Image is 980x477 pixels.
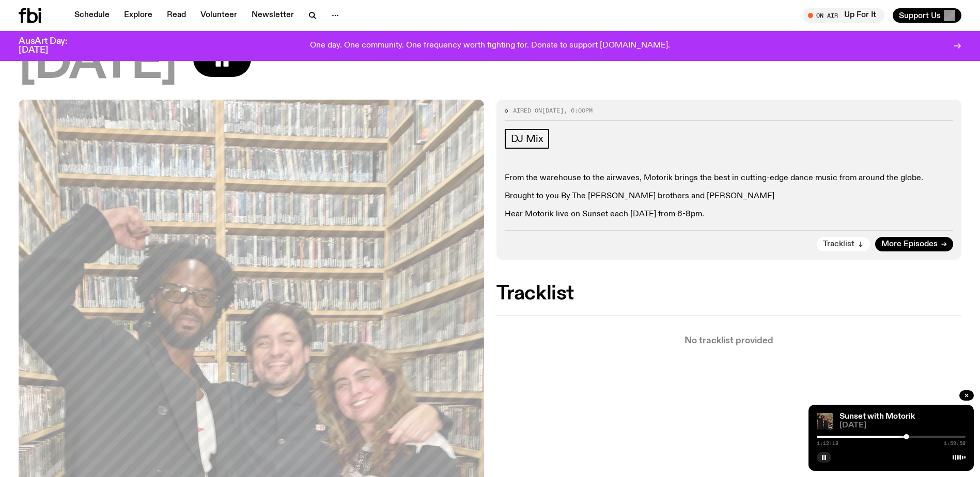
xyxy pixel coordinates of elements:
[511,133,543,145] span: DJ Mix
[505,173,954,183] p: From the warehouse to the airwaves, Motorik brings the best in cutting-edge dance music from arou...
[161,8,192,23] a: Read
[944,441,966,446] span: 1:59:58
[19,37,85,55] h3: AusArt Day: [DATE]
[893,8,961,23] button: Support Us
[505,210,954,219] p: Hear Motorik live on Sunset each [DATE] from 6-8pm.
[310,41,670,51] p: One day. One community. One frequency worth fighting for. Donate to support [DOMAIN_NAME].
[839,412,915,421] a: Sunset with Motorik
[496,337,962,345] p: No tracklist provided
[881,241,938,248] span: More Episodes
[505,192,954,201] p: Brought to you By The [PERSON_NAME] brothers and [PERSON_NAME]
[19,41,177,87] span: [DATE]
[194,8,243,23] a: Volunteer
[875,237,953,251] a: More Episodes
[542,106,564,115] span: [DATE]
[564,106,593,115] span: , 6:00pm
[118,8,159,23] a: Explore
[68,8,116,23] a: Schedule
[245,8,300,23] a: Newsletter
[839,422,966,430] span: [DATE]
[899,11,941,20] span: Support Us
[803,8,884,23] button: On AirUp For It
[817,237,870,251] button: Tracklist
[823,241,854,248] span: Tracklist
[505,129,550,149] a: DJ Mix
[513,106,542,115] span: Aired on
[817,441,838,446] span: 1:12:18
[496,284,962,303] h2: Tracklist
